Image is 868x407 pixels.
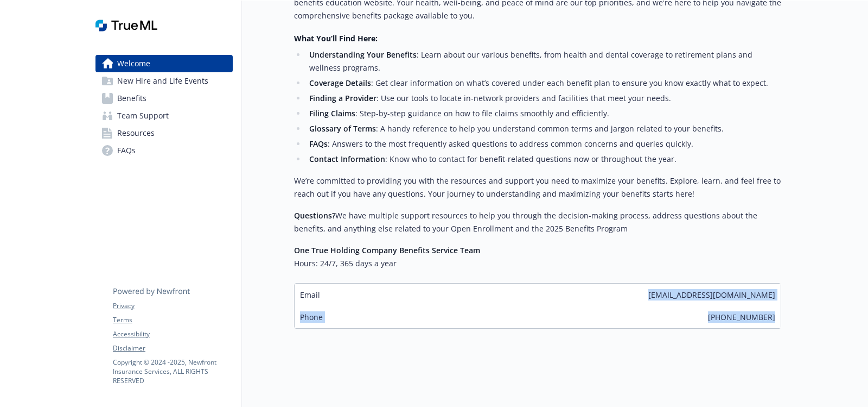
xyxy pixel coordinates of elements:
[113,301,232,311] a: Privacy
[309,93,376,103] strong: Finding a Provider
[117,90,146,107] span: Benefits
[113,315,232,325] a: Terms
[708,311,775,323] span: [PHONE_NUMBER]
[306,153,781,166] li: : Know who to contact for benefit-related questions now or throughout the year.
[95,107,233,124] a: Team Support
[306,122,781,135] li: : A handy reference to help you understand common terms and jargon related to your benefits.
[294,33,378,43] strong: What You’ll Find Here:
[306,48,781,74] li: : Learn about our various benefits, from health and dental coverage to retirement plans and welln...
[117,107,169,124] span: Team Support
[117,142,136,159] span: FAQs
[95,90,233,107] a: Benefits
[113,343,232,353] a: Disclaimer
[294,209,781,235] p: We have multiple support resources to help you through the decision-making process, address quest...
[306,77,781,90] li: : Get clear information on what’s covered under each benefit plan to ensure you know exactly what...
[309,49,417,60] strong: Understanding Your Benefits
[95,142,233,159] a: FAQs
[306,137,781,151] li: : Answers to the most frequently asked questions to address common concerns and queries quickly.
[95,72,233,90] a: New Hire and Life Events
[309,78,371,88] strong: Coverage Details
[309,123,376,134] strong: Glossary of Terms
[300,311,323,323] span: Phone
[306,92,781,105] li: : Use our tools to locate in-network providers and facilities that meet your needs.
[300,289,320,300] span: Email
[117,55,150,72] span: Welcome
[294,257,781,270] h6: Hours: 24/7, 365 days a year
[309,139,328,149] strong: FAQs
[95,124,233,142] a: Resources
[306,107,781,120] li: : Step-by-step guidance on how to file claims smoothly and efficiently.
[95,55,233,72] a: Welcome
[113,329,232,339] a: Accessibility
[113,358,232,385] p: Copyright © 2024 - 2025 , Newfront Insurance Services, ALL RIGHTS RESERVED
[309,154,385,164] strong: Contact Information
[648,289,775,300] span: [EMAIL_ADDRESS][DOMAIN_NAME]
[117,124,155,142] span: Resources
[117,72,208,90] span: New Hire and Life Events
[309,108,355,118] strong: Filing Claims
[294,245,480,255] strong: One True Holding Company Benefits Service Team
[294,210,335,221] strong: Questions?
[294,174,781,201] p: We’re committed to providing you with the resources and support you need to maximize your benefit...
